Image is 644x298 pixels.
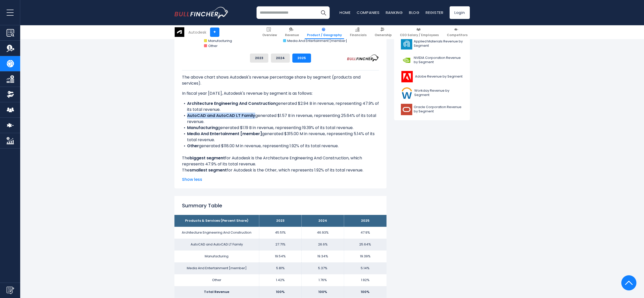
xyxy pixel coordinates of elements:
p: In fiscal year [DATE], Autodesk's revenue by segment is as follows: [182,90,379,96]
td: 45.51% [259,227,302,239]
div: Autodesk [188,29,206,35]
b: Other [187,143,199,149]
div: The for Autodesk is the Architecture Engineering And Construction, which represents 47.9% of its ... [182,70,379,173]
img: ADSK logo [175,27,184,37]
img: bullfincher logo [174,7,229,18]
a: Login [450,6,470,19]
img: ORCL logo [401,104,412,115]
text: Other [208,43,218,48]
a: Financials [348,25,369,39]
b: Media And Entertainment [member] [187,131,262,137]
td: 19.54% [259,251,302,262]
img: Ownership [7,91,14,98]
th: 2025 [344,215,387,227]
td: AutoCAD and AutoCAD LT Family [174,239,259,251]
a: Home [340,10,351,15]
td: Other [174,274,259,286]
li: generated $118.00 M in revenue, representing 1.92% of its total revenue. [182,143,379,149]
span: Oracle Corporation Revenue by Segment [414,105,463,114]
td: 1.92% [344,274,387,286]
button: 2025 [292,54,311,63]
a: Applied Materials Revenue by Segment [398,37,466,51]
li: generated $1.57 B in revenue, representing 25.64% of its total revenue. [182,113,379,125]
text: Manufacturing [208,38,232,43]
img: NVDA logo [401,55,412,66]
td: 5.37% [302,262,344,274]
span: CEO Salary / Employees [400,33,439,37]
b: AutoCAD and AutoCAD LT Family [187,113,255,118]
b: smallest segment [190,167,227,173]
td: 47.9% [344,227,387,239]
span: Overview [262,33,277,37]
b: Manufacturing [187,125,218,131]
td: Manufacturing [174,251,259,262]
a: Register [426,10,444,15]
span: Ownership [375,33,392,37]
td: 1.42% [259,274,302,286]
a: NVIDIA Corporation Revenue by Segment [398,53,466,67]
td: Architecture Engineering And Construction [174,227,259,239]
span: Financials [350,33,367,37]
img: WDAY logo [401,87,413,99]
a: Product / Geography [305,25,344,39]
td: 25.64% [344,239,387,251]
td: 100% [344,286,387,298]
span: Revenue [285,33,299,37]
span: Workday Revenue by Segment [414,89,463,97]
a: CEO Salary / Employees [398,25,441,39]
a: Blog [409,10,420,15]
a: + [210,28,219,37]
b: Architecture Engineering And Construction [187,101,276,106]
td: 46.93% [302,227,344,239]
td: 5.14% [344,262,387,274]
span: Competitors [447,33,468,37]
span: Adobe Revenue by Segment [415,74,462,79]
td: Total Revenue [174,286,259,298]
a: Competitors [445,25,470,39]
img: AMAT logo [401,38,412,49]
td: 100% [302,286,344,298]
a: Ownership [372,25,394,39]
span: NVIDIA Corporation Revenue by Segment [414,56,463,64]
a: Adobe Revenue by Segment [398,70,466,84]
li: generated $1.19 B in revenue, representing 19.39% of its total revenue. [182,125,379,131]
span: Show less [182,177,379,183]
button: 2024 [271,54,290,63]
img: ADBE logo [401,71,414,82]
span: Applied Materials Revenue by Segment [414,39,463,48]
b: biggest segment [190,155,225,161]
a: Companies [357,10,380,15]
td: 1.76% [302,274,344,286]
td: 26.6% [302,239,344,251]
a: Overview [260,25,279,39]
h2: Summary Table [182,202,379,209]
a: Oracle Corporation Revenue by Segment [398,103,466,116]
a: Ranking [386,10,403,15]
th: Products & Services (Percent Share) [174,215,259,227]
td: 19.39% [344,251,387,262]
td: 100% [259,286,302,298]
td: 5.81% [259,262,302,274]
a: Workday Revenue by Segment [398,86,466,100]
button: Search [317,6,330,19]
button: 2023 [250,54,268,63]
span: Product / Geography [307,33,342,37]
p: The above chart shows Autodesk's revenue percentage share by segment (products and services). [182,74,379,86]
a: Go to homepage [174,7,229,18]
th: 2023 [259,215,302,227]
li: generated $315.00 M in revenue, representing 5.14% of its total revenue. [182,131,379,143]
th: 2024 [302,215,344,227]
td: 27.71% [259,239,302,251]
td: 19.34% [302,251,344,262]
td: Media And Entertainment [member] [174,262,259,274]
li: generated $2.94 B in revenue, representing 47.9% of its total revenue. [182,101,379,113]
text: Media And Entertainment [member] [287,38,347,43]
a: Revenue [283,25,301,39]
